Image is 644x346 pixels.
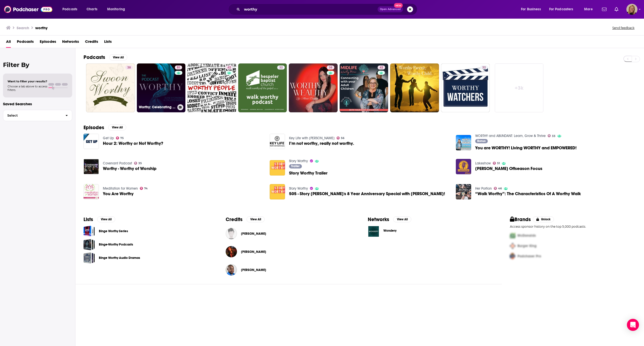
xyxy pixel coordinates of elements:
a: Meditation for Women [103,186,138,191]
a: Story Worthy [289,186,308,191]
a: 51Worthy: Celebrating the Value of Women [137,63,186,112]
a: All [6,38,11,48]
span: Trailer [291,165,300,168]
button: View All [247,216,265,222]
span: 74 [144,187,148,190]
a: Lists [104,38,112,48]
button: open menu [546,5,581,13]
a: Hour 2: Worthy or Not Worthy? [103,141,163,146]
a: Binge-Worthy Podcasts [99,242,133,247]
img: James Worthy’s Offseason Focus [456,159,471,174]
h3: worthy [35,25,48,30]
span: 35 [138,162,142,164]
span: Wondery [383,229,396,233]
a: Story Worthy Trailer [289,171,328,175]
span: Podcasts [17,38,34,48]
span: [PERSON_NAME] [241,268,266,272]
a: Story Worthy Trailer [270,160,285,176]
img: Lynn Worthy [226,264,237,275]
a: 38 [125,65,133,70]
a: You are WORTHY! Living WORTHY and EMPOWERED! [475,146,577,150]
span: More [584,6,593,13]
img: Worthy - Worthy of Worship [84,159,99,174]
a: Networks [62,38,79,48]
a: 75 [116,136,124,140]
h2: Lists [84,216,93,223]
a: 32 [238,63,287,112]
a: 38 [86,63,135,112]
a: 38 [327,65,334,70]
a: Jon Worthy [226,246,237,257]
a: Binge Worthy Audio Dramas [84,252,95,264]
a: 42 [340,63,388,112]
span: [PERSON_NAME] [241,232,266,236]
button: Send feedback [611,26,636,30]
span: [PERSON_NAME] Offseason Focus [475,166,542,171]
span: Choose a tab above to access filters. [8,85,47,92]
a: Binge Worthy Series [84,226,95,237]
a: Wondery logoWondery [368,226,494,237]
a: 33 [548,134,556,137]
img: 505 - Story Worthy's 8 Year Anniversary Special with Larry King! [270,184,285,199]
a: 51 [175,65,182,70]
a: 38 [289,63,338,112]
span: Burger King [517,244,537,248]
h3: Search [17,25,29,30]
a: 42 [378,65,385,70]
span: New [394,3,403,8]
a: Get Up [103,136,114,140]
span: McDonalds [517,233,536,238]
button: Open AdvancedNew [378,6,403,12]
a: You Are Worthy [103,192,134,196]
a: NetworksView All [368,216,411,223]
h2: Episodes [84,124,104,131]
a: Story Worthy [289,159,308,163]
a: Show notifications dropdown [613,5,620,14]
a: Credits [85,38,98,48]
button: open menu [581,5,599,13]
a: WORTHY and ABUNDANT: Learn, Grow & Thrive [475,134,546,138]
a: 46 [494,187,502,190]
h2: Filter By [3,61,72,68]
span: 33 [552,135,555,137]
span: Episodes [40,38,56,48]
span: I’m not worthy, really not worthy. [289,141,354,146]
span: 46 [498,187,502,190]
img: Wondery logo [368,226,379,237]
button: View All [97,216,115,222]
span: 51 [177,65,180,70]
a: 32 [277,65,285,70]
img: Second Pro Logo [508,241,517,251]
button: open menu [104,5,132,13]
span: 42 [380,65,383,70]
button: Lynn WorthyLynn Worthy [226,262,352,278]
button: View All [108,124,126,130]
h3: Worthy: Celebrating the Value of Women [139,105,175,109]
span: Select [3,114,61,117]
button: View All [109,54,127,60]
img: “Walk Worthy”: The Characteristics Of A Worthy Walk [456,184,471,199]
a: PodcastsView All [84,54,127,60]
img: Hour 2: Worthy or Not Worthy? [84,134,99,149]
a: 32 [480,65,488,70]
span: Worthy - Worthy of Worship [103,166,156,171]
img: Third Pro Logo [508,251,517,261]
button: open menu [517,5,547,13]
input: Search podcasts, credits, & more... [242,5,378,13]
a: Bernard Worthy [226,228,237,239]
h2: Credits [226,216,243,223]
span: For Podcasters [549,6,573,13]
a: Show notifications dropdown [600,5,609,14]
